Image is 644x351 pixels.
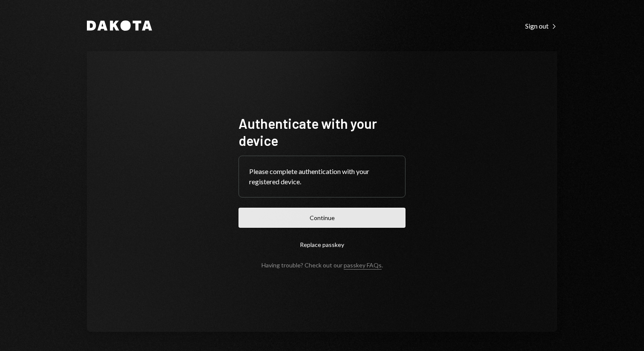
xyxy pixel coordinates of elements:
div: Please complete authentication with your registered device. [249,166,395,187]
a: passkey FAQs [344,261,382,270]
div: Having trouble? Check out our . [262,261,383,269]
button: Continue [239,208,405,228]
button: Replace passkey [239,235,405,255]
h1: Authenticate with your device [239,115,405,149]
div: Sign out [525,22,557,30]
a: Sign out [525,21,557,30]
